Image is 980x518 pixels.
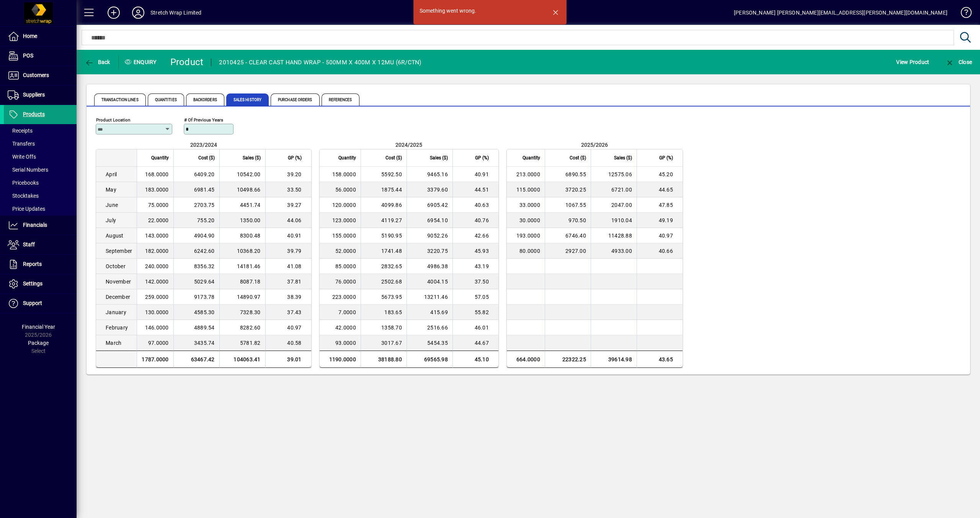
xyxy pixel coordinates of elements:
span: 14890.97 [237,294,261,300]
a: Support [4,294,77,313]
span: 76.0000 [335,279,356,285]
span: 4099.86 [381,202,402,208]
td: February [96,320,137,335]
span: GP (%) [475,154,489,162]
span: 6905.42 [427,202,448,208]
span: Financial Year [22,324,55,330]
span: 38.39 [287,294,301,300]
span: 37.81 [287,279,301,285]
td: 43.65 [637,351,683,368]
span: 8300.48 [240,233,261,239]
span: 2927.00 [565,248,586,254]
button: Close [943,55,974,69]
td: May [96,182,137,197]
td: December [96,289,137,305]
span: 57.05 [475,294,489,300]
td: 45.10 [452,351,498,368]
td: January [96,305,137,320]
span: 10542.00 [237,171,261,177]
span: 155.0000 [332,233,356,239]
span: 3720.25 [565,187,586,193]
span: 4585.30 [194,309,215,315]
span: POS [23,52,33,59]
span: 10498.66 [237,187,261,193]
button: Profile [126,6,150,20]
td: March [96,335,137,351]
span: 9173.78 [194,294,215,300]
span: 1741.48 [381,248,402,254]
span: 40.91 [287,233,301,239]
span: 37.50 [475,279,489,285]
span: 43.19 [475,263,489,269]
td: April [96,167,137,182]
span: 44.51 [475,187,489,193]
span: 6981.45 [194,187,215,193]
span: Home [23,33,37,39]
td: June [96,197,137,213]
span: 9465.16 [427,171,448,177]
span: 183.65 [384,309,402,315]
span: 5592.50 [381,171,402,177]
span: 2025/2026 [581,142,608,148]
span: 123.0000 [332,217,356,223]
span: 33.0000 [519,202,540,208]
button: View Product [894,55,931,69]
span: View Product [896,56,929,68]
span: 37.43 [287,309,301,315]
span: Quantity [151,154,169,162]
span: Customers [23,72,49,78]
span: Transfers [8,141,35,147]
span: 142.0000 [145,279,169,285]
span: 1875.44 [381,187,402,193]
a: Customers [4,66,77,85]
span: 97.0000 [148,340,169,346]
span: 40.63 [475,202,489,208]
span: Quantities [148,93,184,106]
span: 3017.67 [381,340,402,346]
span: 3435.74 [194,340,215,346]
span: Purchase Orders [271,93,320,106]
span: 2703.75 [194,202,215,208]
span: 52.0000 [335,248,356,254]
a: Stocktakes [4,189,77,202]
span: Close [945,59,972,65]
span: Transaction Lines [94,93,146,106]
div: Product [170,56,204,68]
span: 120.0000 [332,202,356,208]
app-page-header-button: Back [77,55,119,69]
span: 3379.60 [427,187,448,193]
span: 6409.20 [194,171,215,177]
td: October [96,259,137,274]
span: 223.0000 [332,294,356,300]
span: 2024/2025 [395,142,422,148]
span: 40.76 [475,217,489,223]
span: Serial Numbers [8,167,48,173]
span: 45.20 [659,171,673,177]
a: Receipts [4,124,77,137]
span: 7.0000 [338,309,356,315]
span: 75.0000 [148,202,169,208]
button: Add [101,6,126,20]
span: 183.0000 [145,187,169,193]
span: Settings [23,280,42,287]
span: 33.50 [287,187,301,193]
span: 5781.82 [240,340,261,346]
span: 130.0000 [145,309,169,315]
span: 9052.26 [427,233,448,239]
span: 7328.30 [240,309,261,315]
span: 55.82 [475,309,489,315]
span: Receipts [8,128,33,134]
span: 45.93 [475,248,489,254]
span: 46.01 [475,325,489,331]
span: Support [23,300,42,306]
span: 44.67 [475,340,489,346]
td: 1787.0000 [137,351,173,368]
span: 40.66 [659,248,673,254]
span: 13211.46 [424,294,448,300]
td: 22322.25 [545,351,591,368]
span: 6242.60 [194,248,215,254]
span: Price Updates [8,206,45,212]
span: 4933.00 [611,248,632,254]
span: Staff [23,241,35,248]
span: 39.20 [287,171,301,177]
